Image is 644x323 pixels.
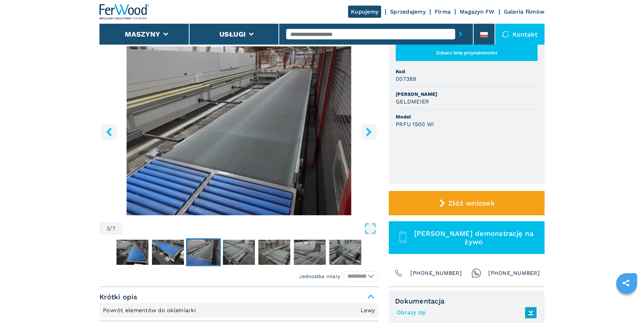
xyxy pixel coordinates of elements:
[151,238,185,266] button: Go to Slide 2
[186,238,221,266] button: Go to Slide 3
[152,240,184,265] img: a7dad6f1dcd2bd154427796d3ee1ac41
[614,292,639,318] iframe: Chat
[348,6,381,18] a: Kupujemy
[223,240,255,265] img: ff40f514da30a3d3ebb3fc368747fa77
[124,222,377,235] button: Open Fullscreen
[294,240,326,265] img: 0d15fa411b15e0a049f1f3e3192dee21
[389,191,545,215] button: Złóż wniosek
[396,68,538,75] span: Kod
[101,124,117,140] button: left-button
[112,226,115,231] span: 7
[395,297,538,305] span: Dokumentacja
[396,45,538,61] button: Zobacz linię przynależności
[258,240,290,265] img: 2cdde2adf07977662e93087e98768078
[460,8,495,15] a: Magazyn FW
[106,226,110,231] span: 3
[99,291,378,303] span: Krótki opis
[435,8,451,15] a: Firma
[410,268,462,278] span: [PHONE_NUMBER]
[502,31,509,38] img: Kontakt
[488,268,540,278] span: [PHONE_NUMBER]
[222,238,256,266] button: Go to Slide 4
[396,91,538,98] span: [PERSON_NAME]
[455,26,466,42] button: submit-button
[110,226,112,231] span: /
[394,268,403,278] img: Phone
[504,8,545,15] a: Galeria filmów
[396,113,538,120] span: Model
[187,240,219,265] img: ceb27a8210e0c84ffe9870fe38cd9a9e
[448,199,495,207] span: Złóż wniosek
[389,221,545,254] button: [PERSON_NAME] demonstrację na żywo
[292,238,327,266] button: Go to Slide 6
[257,238,292,266] button: Go to Slide 5
[99,46,378,215] div: Go to Slide 3
[99,238,378,266] nav: Thumbnail Navigation
[396,98,429,106] h3: GELDMEIER
[219,30,246,38] button: Usługi
[115,238,150,266] button: Go to Slide 1
[99,4,150,20] img: Ferwood
[495,24,545,45] div: Kontakt
[361,308,375,313] em: Lewy
[396,120,434,128] h3: PRFU 1500 WI
[396,75,417,83] h3: 007389
[99,46,378,215] img: Powroty Do Paneli GELDMEIER PRFU 1500 WI
[411,229,537,246] span: [PERSON_NAME] demonstrację na żywo
[617,274,635,292] a: sharethis
[299,273,340,280] em: Jednostka miary
[116,240,148,265] img: c40ded8c58111e9d5b4858444c97867a
[329,240,361,265] img: 333bba396cf2910f8e66ac322a656c85
[390,8,426,15] a: Sprzedajemy
[99,303,378,318] div: Krótki opis
[361,124,377,140] button: right-button
[125,30,160,38] button: Maszyny
[472,268,481,278] img: Whatsapp
[397,307,533,318] a: Obrazy zip
[103,307,198,314] p: Powrót elementów do okleiniarki
[328,238,363,266] button: Go to Slide 7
